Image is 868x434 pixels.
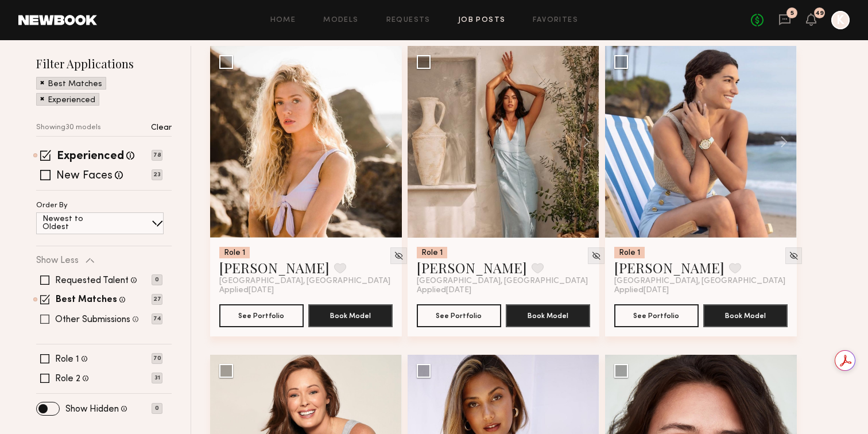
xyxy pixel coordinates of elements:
[65,405,119,414] label: Show Hidden
[506,310,590,320] a: Book Model
[417,286,590,295] div: Applied [DATE]
[42,215,111,231] p: Newest to Oldest
[323,17,358,24] a: Models
[591,251,601,261] img: Unhide Model
[831,11,850,29] a: K
[36,256,79,265] p: Show Less
[417,247,447,258] div: Role 1
[219,258,330,277] a: [PERSON_NAME]
[386,17,431,24] a: Requests
[703,310,788,320] a: Book Model
[48,80,102,88] p: Best Matches
[55,315,130,324] label: Other Submissions
[152,403,162,414] p: 0
[36,56,172,71] h2: Filter Applications
[815,10,824,17] div: 49
[270,17,296,24] a: Home
[152,353,162,364] p: 70
[36,202,68,210] p: Order By
[56,170,113,182] label: New Faces
[56,296,117,305] label: Best Matches
[614,277,785,286] span: [GEOGRAPHIC_DATA], [GEOGRAPHIC_DATA]
[533,17,578,24] a: Favorites
[506,304,590,327] button: Book Model
[703,304,788,327] button: Book Model
[219,247,250,258] div: Role 1
[48,96,95,104] p: Experienced
[614,258,724,277] a: [PERSON_NAME]
[151,124,172,132] p: Clear
[55,374,80,383] label: Role 2
[152,294,162,305] p: 27
[55,355,79,364] label: Role 1
[308,304,393,327] button: Book Model
[614,304,699,327] button: See Portfolio
[57,151,124,162] label: Experienced
[417,258,527,277] a: [PERSON_NAME]
[790,10,794,17] div: 5
[614,247,645,258] div: Role 1
[152,373,162,383] p: 31
[417,277,588,286] span: [GEOGRAPHIC_DATA], [GEOGRAPHIC_DATA]
[152,169,162,180] p: 23
[417,304,501,327] button: See Portfolio
[152,274,162,285] p: 0
[152,313,162,324] p: 74
[55,276,129,285] label: Requested Talent
[458,17,506,24] a: Job Posts
[152,150,162,161] p: 78
[219,277,390,286] span: [GEOGRAPHIC_DATA], [GEOGRAPHIC_DATA]
[219,304,304,327] button: See Portfolio
[36,124,101,131] p: Showing 30 models
[219,286,393,295] div: Applied [DATE]
[394,251,404,261] img: Unhide Model
[789,251,799,261] img: Unhide Model
[778,13,791,28] a: 5
[308,310,393,320] a: Book Model
[614,286,788,295] div: Applied [DATE]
